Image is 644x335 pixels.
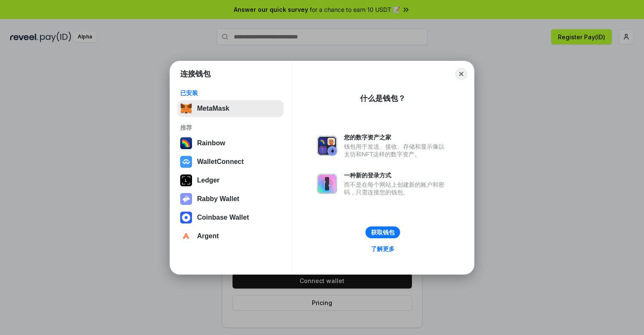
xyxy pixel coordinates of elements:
div: Ledger [197,177,219,184]
button: Ledger [178,172,284,189]
div: 什么是钱包？ [360,93,406,103]
div: 了解更多 [371,245,395,253]
button: Coinbase Wallet [178,209,284,226]
img: svg+xml,%3Csvg%20width%3D%2228%22%20height%3D%2228%22%20viewBox%3D%220%200%2028%2028%22%20fill%3D... [180,156,192,168]
button: 获取钱包 [365,226,400,238]
div: 已安装 [180,89,281,97]
button: Rabby Wallet [178,191,284,207]
div: Argent [197,232,219,240]
img: svg+xml,%3Csvg%20xmlns%3D%22http%3A%2F%2Fwww.w3.org%2F2000%2Fsvg%22%20fill%3D%22none%22%20viewBox... [317,174,337,194]
img: svg+xml,%3Csvg%20xmlns%3D%22http%3A%2F%2Fwww.w3.org%2F2000%2Fsvg%22%20fill%3D%22none%22%20viewBox... [317,136,337,156]
button: MetaMask [178,100,284,117]
div: Coinbase Wallet [197,214,249,221]
div: 一种新的登录方式 [344,172,449,179]
img: svg+xml,%3Csvg%20width%3D%2228%22%20height%3D%2228%22%20viewBox%3D%220%200%2028%2028%22%20fill%3D... [180,230,192,242]
div: 您的数字资产之家 [344,133,449,141]
button: Rainbow [178,135,284,152]
img: svg+xml,%3Csvg%20xmlns%3D%22http%3A%2F%2Fwww.w3.org%2F2000%2Fsvg%22%20fill%3D%22none%22%20viewBox... [180,193,192,205]
h1: 连接钱包 [180,69,211,79]
div: WalletConnect [197,158,244,166]
img: svg+xml,%3Csvg%20width%3D%2228%22%20height%3D%2228%22%20viewBox%3D%220%200%2028%2028%22%20fill%3D... [180,212,192,223]
div: 推荐 [180,124,281,131]
div: MetaMask [197,105,229,112]
button: WalletConnect [178,153,284,170]
img: svg+xml,%3Csvg%20fill%3D%22none%22%20height%3D%2233%22%20viewBox%3D%220%200%2035%2033%22%20width%... [180,103,192,114]
div: Rabby Wallet [197,195,239,203]
div: 获取钱包 [371,229,395,236]
img: svg+xml,%3Csvg%20xmlns%3D%22http%3A%2F%2Fwww.w3.org%2F2000%2Fsvg%22%20width%3D%2228%22%20height%3... [180,174,192,186]
button: Argent [178,228,284,245]
div: 钱包用于发送、接收、存储和显示像以太坊和NFT这样的数字资产。 [344,143,449,158]
button: Close [455,68,467,80]
img: svg+xml,%3Csvg%20width%3D%22120%22%20height%3D%22120%22%20viewBox%3D%220%200%20120%20120%22%20fil... [180,137,192,149]
div: 而不是在每个网站上创建新的账户和密码，只需连接您的钱包。 [344,181,449,196]
div: Rainbow [197,139,225,147]
a: 了解更多 [366,243,400,254]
